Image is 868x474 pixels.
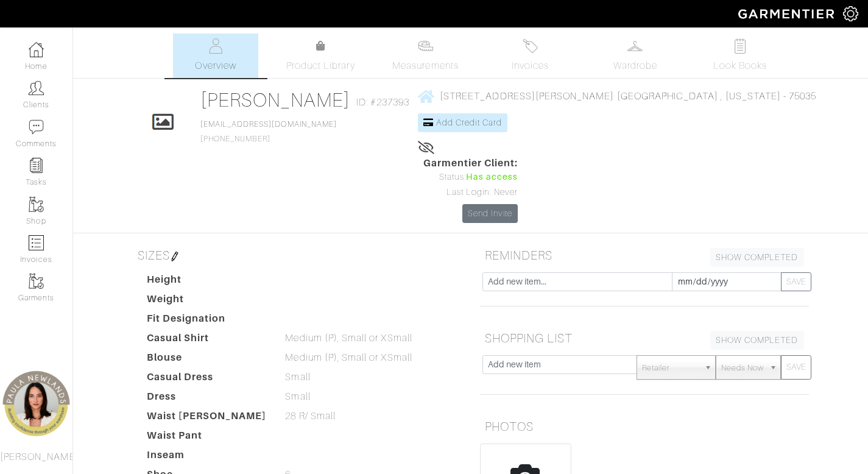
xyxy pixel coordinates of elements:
[480,326,809,350] h5: SHOPPING LIST
[480,414,809,439] h5: PHOTOS
[440,91,816,102] span: [STREET_ADDRESS][PERSON_NAME] [GEOGRAPHIC_DATA] , [US_STATE] - 75035
[710,331,804,350] a: SHOW COMPLETED
[423,186,518,199] div: Last Login: Never
[713,58,767,73] span: Look Books
[392,58,459,73] span: Measurements
[488,34,573,78] a: Invoices
[642,356,699,380] span: Retailer
[383,34,468,78] a: Measurements
[627,38,643,54] img: wardrobe-487a4870c1b7c33e795ec22d11cfc2ed9d08956e64fb3008fe2437562e282088.svg
[195,58,236,73] span: Overview
[482,355,638,374] input: Add new item
[138,448,277,467] dt: Inseam
[133,243,462,267] h5: SIZES
[200,89,351,111] a: [PERSON_NAME]
[593,34,678,78] a: Wardrobe
[418,38,433,54] img: measurements-466bbee1fd09ba9460f595b01e5d73f9e2bff037440d3c8f018324cb6cdf7a4a.svg
[285,331,412,345] span: Medium (P), Small or XSmall
[138,428,277,448] dt: Waist Pant
[423,171,518,184] div: Status:
[138,331,277,350] dt: Casual Shirt
[285,370,310,384] span: Small
[423,156,518,171] span: Garmentier Client:
[418,113,507,132] a: Add Credit Card
[418,88,816,104] a: [STREET_ADDRESS][PERSON_NAME] [GEOGRAPHIC_DATA] , [US_STATE] - 75035
[138,409,277,428] dt: Waist [PERSON_NAME]
[613,58,657,73] span: Wardrobe
[462,204,518,223] a: Send Invite
[278,39,363,73] a: Product Library
[843,6,858,21] img: gear-icon-white-bd11855cb880d31180b6d7d6211b90ccbf57a29d726f0c71d8c61bd08dd39cc2.png
[200,120,337,143] span: [PHONE_NUMBER]
[286,58,355,73] span: Product Library
[285,350,412,365] span: Medium (P), Small or XSmall
[732,38,747,54] img: todo-9ac3debb85659649dc8f770b8b6100bb5dab4b48dedcbae339e5042a72dfd3cc.svg
[697,34,783,78] a: Look Books
[173,34,258,78] a: Overview
[781,272,811,291] button: SAVE
[138,311,277,331] dt: Fit Designation
[482,272,672,291] input: Add new item...
[480,243,809,267] h5: REMINDERS
[170,252,180,261] img: pen-cf24a1663064a2ec1b9c1bd2387e9de7a2fa800b781884d57f21acf72779bad2.png
[29,235,44,250] img: orders-icon-0abe47150d42831381b5fb84f609e132dff9fe21cb692f30cb5eec754e2cba89.png
[710,248,804,267] a: SHOW COMPLETED
[721,356,764,380] span: Needs Now
[138,292,277,311] dt: Weight
[732,3,843,24] img: garmentier-logo-header-white-b43fb05a5012e4ada735d5af1a66efaba907eab6374d6393d1fbf88cb4ef424d.png
[29,158,44,173] img: reminder-icon-8004d30b9f0a5d33ae49ab947aed9ed385cf756f9e5892f1edd6e32f2345188e.png
[138,389,277,409] dt: Dress
[29,119,44,135] img: comment-icon-a0a6a9ef722e966f86d9cbdc48e553b5cf19dbc54f86b18d962a5391bc8f6eb6.png
[208,38,224,54] img: basicinfo-40fd8af6dae0f16599ec9e87c0ef1c0a1fdea2edbe929e3d69a839185d80c458.svg
[781,355,811,380] button: SAVE
[285,409,336,423] span: 28 R/ Small
[285,389,310,404] span: Small
[356,95,409,110] span: ID: #237393
[436,118,502,127] span: Add Credit Card
[138,370,277,389] dt: Casual Dress
[200,120,337,129] a: [EMAIL_ADDRESS][DOMAIN_NAME]
[29,42,44,57] img: dashboard-icon-dbcd8f5a0b271acd01030246c82b418ddd0df26cd7fceb0bd07c9910d44c42f6.png
[138,350,277,370] dt: Blouse
[29,197,44,212] img: garments-icon-b7da505a4dc4fd61783c78ac3ca0ef83fa9d6f193b1c9dc38574b1d14d53ca28.png
[29,274,44,289] img: garments-icon-b7da505a4dc4fd61783c78ac3ca0ef83fa9d6f193b1c9dc38574b1d14d53ca28.png
[466,171,518,184] span: Has access
[138,272,277,292] dt: Height
[29,80,44,96] img: clients-icon-6bae9207a08558b7cb47a8932f037763ab4055f8c8b6bfacd5dc20c3e0201464.png
[523,38,538,54] img: orders-27d20c2124de7fd6de4e0e44c1d41de31381a507db9b33961299e4e07d508b8c.svg
[512,58,549,73] span: Invoices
